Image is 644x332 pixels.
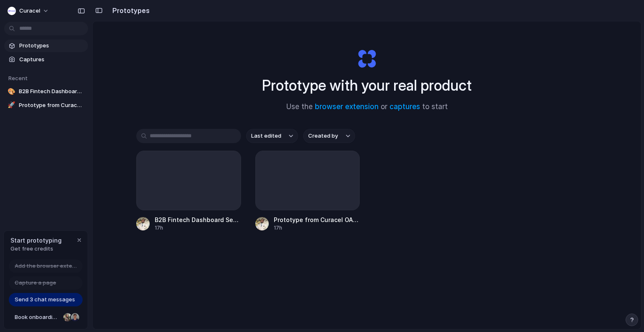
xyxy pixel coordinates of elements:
span: Prototypes [19,42,85,50]
a: captures [390,102,420,111]
span: Last edited [251,132,281,140]
a: Captures [4,53,88,66]
h2: Prototypes [109,5,150,16]
div: Nicole Kubica [62,312,73,322]
span: Created by [308,132,338,140]
a: 🚀Prototype from Curacel OAuth Login [4,99,88,112]
span: Curacel [19,7,40,15]
span: Captures [19,55,85,64]
span: Capture a page [15,279,56,287]
div: 🚀 [8,101,16,110]
span: B2B Fintech Dashboard Setup [19,87,85,96]
span: B2B Fintech Dashboard Setup [155,215,241,224]
div: Christian Iacullo [70,312,80,322]
span: Send 3 chat messages [15,295,75,304]
a: browser extension [315,102,379,111]
span: Book onboarding call [15,313,60,322]
span: Start prototyping [10,236,62,245]
span: Prototype from Curacel OAuth Login [274,215,360,224]
a: Prototype from Curacel OAuth Login17h [255,151,360,232]
div: 17h [274,224,360,232]
a: Book onboarding call [9,311,83,324]
h1: Prototype with your real product [262,74,472,97]
a: Prototypes [4,39,88,52]
span: Add the browser extension [15,262,78,270]
span: Recent [8,75,28,81]
button: Curacel [4,4,53,18]
span: Get free credits [10,245,62,253]
button: Created by [303,129,355,143]
button: Last edited [246,129,298,143]
div: 🎨 [8,87,16,96]
a: 🎨B2B Fintech Dashboard Setup [4,85,88,98]
div: 17h [155,224,241,232]
a: B2B Fintech Dashboard Setup17h [136,151,241,232]
span: Use the or to start [286,102,448,112]
span: Prototype from Curacel OAuth Login [19,101,85,110]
